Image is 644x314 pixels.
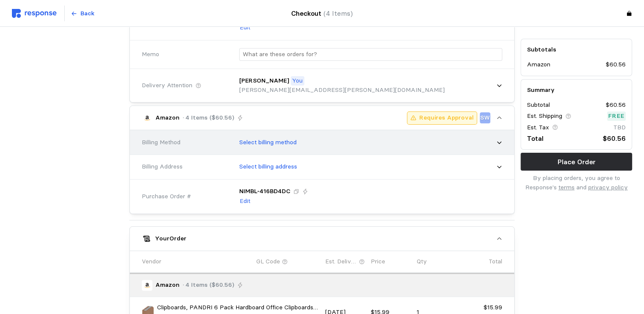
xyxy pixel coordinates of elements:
span: Purchase Order # [142,192,191,201]
p: By placing orders, you agree to Response's and [521,174,632,192]
p: Free [608,112,624,121]
p: Requires Approval [419,113,474,123]
p: Price [371,257,385,266]
p: NIMBL-416BD4DC [239,187,290,196]
p: Subtotal [527,100,550,110]
p: Amazon [155,113,180,123]
button: Edit [239,196,251,206]
p: [PERSON_NAME] [239,76,289,86]
p: TBD [613,123,626,132]
p: Clipboards, PANDRI 6 Pack Hardboard Office Clipboards, Low Profile Clip, Clip Boards 8.5x11 Stand... [157,303,319,312]
p: · 4 Items ($60.56) [183,280,234,290]
p: Qty [417,257,427,266]
span: Delivery Attention [142,81,192,90]
p: $60.56 [606,60,626,70]
p: Vendor [142,257,161,266]
button: Edit [239,23,251,33]
span: Billing Method [142,138,180,147]
div: Amazon· 4 Items ($60.56)Requires ApprovalSW [130,130,514,214]
h5: Subtotals [527,45,626,54]
p: Total [489,257,502,266]
p: Edit [240,23,250,32]
img: svg%3e [12,9,57,18]
p: $60.56 [606,100,626,110]
p: Edit [240,197,250,206]
span: Memo [142,50,159,59]
button: YourOrder [130,227,514,251]
span: Billing Address [142,162,183,171]
button: Amazon· 4 Items ($60.56)Requires ApprovalSW [130,106,514,130]
p: SW [480,113,490,123]
p: Est. Shipping [527,112,562,121]
p: GL Code [256,257,280,266]
button: Back [66,6,99,22]
span: (4 Items) [323,9,353,17]
p: [PERSON_NAME][EMAIL_ADDRESS][PERSON_NAME][DOMAIN_NAME] [239,86,445,95]
button: Place Order [521,153,632,171]
p: $60.56 [603,133,626,144]
p: $15.99 [463,303,503,312]
a: terms [558,183,575,191]
input: What are these orders for? [243,49,499,61]
p: Back [80,9,94,18]
p: You [292,76,303,86]
p: · 4 Items ($60.56) [183,113,234,123]
p: Select billing address [239,162,297,171]
a: privacy policy [588,183,628,191]
p: Amazon [527,60,550,70]
h5: Summary [527,86,626,94]
h5: Your Order [155,234,186,243]
p: Est. Delivery [325,257,358,266]
p: Total [527,133,544,144]
p: Place Order [558,157,595,167]
p: Est. Tax [527,123,549,132]
h4: Checkout [291,8,353,19]
p: Select billing method [239,138,297,147]
p: Amazon [155,280,180,290]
